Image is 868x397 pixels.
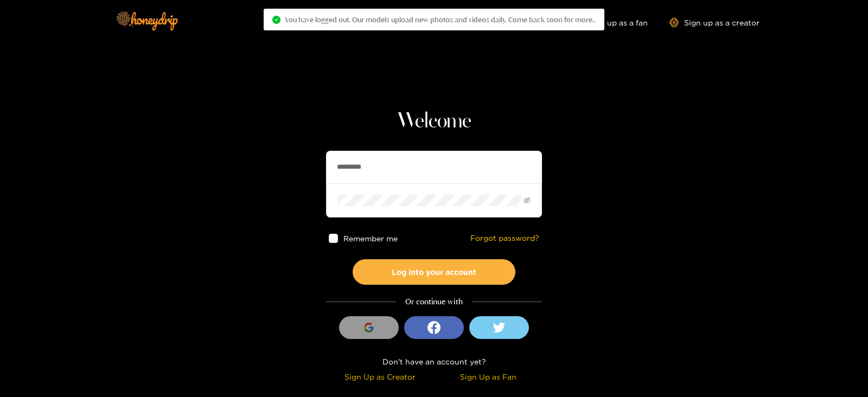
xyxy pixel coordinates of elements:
[524,197,531,204] span: eye-invisible
[329,370,431,383] div: Sign Up as Creator
[573,18,648,27] a: Sign up as a fan
[272,16,280,24] span: check-circle
[470,234,539,243] a: Forgot password?
[326,296,542,308] div: Or continue with
[326,355,542,368] div: Don't have an account yet?
[437,370,539,383] div: Sign Up as Fan
[326,108,542,135] h1: Welcome
[353,259,515,285] button: Log into your account
[669,18,759,27] a: Sign up as a creator
[285,15,596,24] span: You have logged out. Our models upload new photos and videos daily. Come back soon for more..
[343,234,398,242] span: Remember me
